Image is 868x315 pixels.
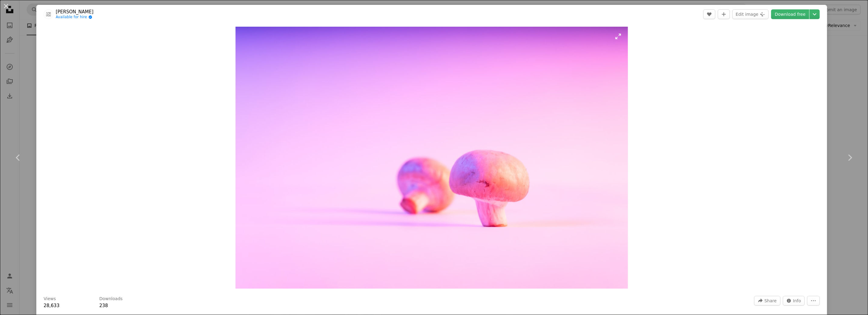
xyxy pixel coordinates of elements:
[56,9,94,15] a: [PERSON_NAME]
[810,9,820,19] button: Choose download size
[771,9,809,19] a: Download free
[832,129,868,187] a: Next
[793,296,801,305] span: Info
[764,296,777,305] span: Share
[236,27,628,289] img: 3 blue and pink stones
[718,9,730,19] button: Add to Collection
[44,303,60,308] span: 28,633
[44,296,56,302] h3: Views
[807,296,820,306] button: More Actions
[754,296,780,306] button: Share this image
[236,27,628,289] button: Zoom in on this image
[44,9,53,19] img: Go to Masahiro Naruse's profile
[783,296,805,306] button: Stats about this image
[732,9,769,19] button: Edit image
[99,303,108,308] span: 238
[703,9,715,19] button: Like
[56,15,94,20] a: Available for hire
[99,296,123,302] h3: Downloads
